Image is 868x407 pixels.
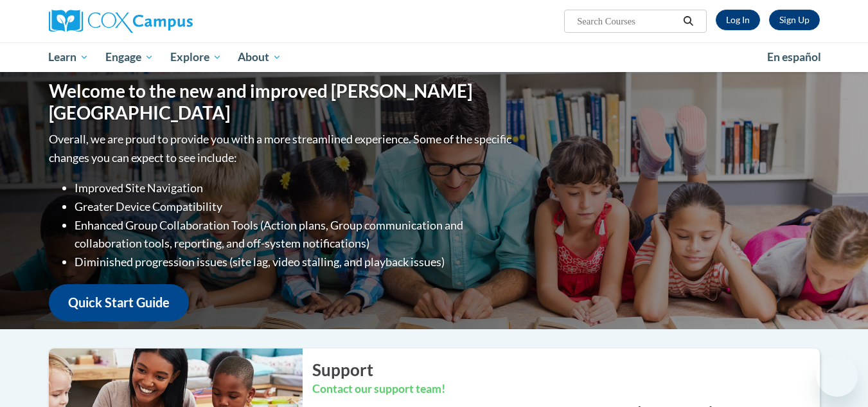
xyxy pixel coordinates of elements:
[767,50,821,64] span: En español
[75,197,515,216] li: Greater Device Compatibility
[49,130,515,167] p: Overall, we are proud to provide you with a more streamlined experience. Some of the specific cha...
[162,42,230,72] a: Explore
[30,42,839,72] div: Main menu
[312,381,820,397] h3: Contact our support team!
[97,42,162,72] a: Engage
[759,44,829,71] a: En español
[40,42,98,72] a: Learn
[48,50,89,65] span: Learn
[170,50,222,65] span: Explore
[229,42,290,72] a: About
[238,50,281,65] span: About
[49,80,515,123] h1: Welcome to the new and improved [PERSON_NAME][GEOGRAPHIC_DATA]
[576,14,678,29] input: Search Courses
[716,10,760,30] a: Log In
[75,179,515,197] li: Improved Site Navigation
[817,356,858,397] iframe: Button to launch messaging window
[75,216,515,253] li: Enhanced Group Collaboration Tools (Action plans, Group communication and collaboration tools, re...
[312,358,820,381] h2: Support
[769,10,820,30] a: Register
[75,253,515,271] li: Diminished progression issues (site lag, video stalling, and playback issues)
[49,10,293,33] a: Cox Campus
[678,14,698,29] button: Search
[49,284,189,321] a: Quick Start Guide
[49,10,193,33] img: Cox Campus
[105,50,154,65] span: Engage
